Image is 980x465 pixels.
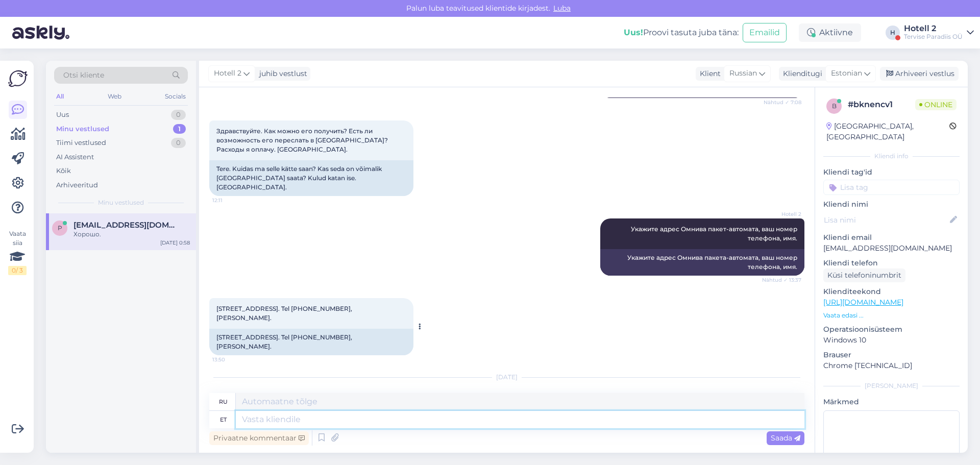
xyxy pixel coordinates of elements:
a: Hotell 2Tervise Paradiis OÜ [904,25,974,41]
div: Arhiveeritud [56,180,98,190]
span: Luba [550,4,574,13]
div: AI Assistent [56,152,94,162]
span: Nähtud ✓ 13:37 [762,276,801,284]
p: Chrome [TECHNICAL_ID] [823,360,960,371]
div: Хорошо. [73,230,190,239]
p: Windows 10 [823,335,960,346]
div: # bknencv1 [848,99,915,111]
div: H [886,26,900,40]
p: [EMAIL_ADDRESS][DOMAIN_NAME] [823,243,960,254]
p: Kliendi tag'id [823,167,960,178]
div: Socials [163,90,188,103]
div: Vaata siia [8,229,27,275]
input: Lisa tag [823,180,960,195]
div: [DATE] [209,373,804,382]
div: [STREET_ADDRESS]. Tel [PHONE_NUMBER], [PERSON_NAME]. [209,329,413,355]
p: Kliendi nimi [823,199,960,210]
a: [URL][DOMAIN_NAME] [823,298,903,307]
span: Nähtud ✓ 7:08 [763,99,801,106]
div: juhib vestlust [255,68,307,79]
div: Arhiveeri vestlus [880,67,959,81]
p: Kliendi telefon [823,258,960,268]
div: Tiimi vestlused [56,138,106,148]
div: 0 [171,138,186,148]
span: Saada [771,433,800,443]
div: Küsi telefoninumbrit [823,268,905,282]
div: Web [106,90,124,103]
span: Online [915,99,957,110]
span: [STREET_ADDRESS]. Tel [PHONE_NUMBER], [PERSON_NAME]. [216,305,354,322]
span: 12:11 [212,197,251,204]
button: Emailid [743,23,787,42]
div: Kliendi info [823,152,960,161]
div: Kõik [56,166,71,176]
span: Укажите адрес Омнива пакет-автомата, ваш номер телефона, имя. [631,225,799,242]
span: Estonian [831,68,862,79]
p: Brauser [823,350,960,360]
div: [PERSON_NAME] [823,381,960,390]
p: Operatsioonisüsteem [823,324,960,335]
div: Tervise Paradiis OÜ [904,33,963,41]
div: [GEOGRAPHIC_DATA], [GEOGRAPHIC_DATA] [826,121,949,142]
img: Askly Logo [8,69,28,88]
span: Hotell 2 [214,68,241,79]
span: Hotell 2 [763,210,801,218]
div: All [54,90,66,103]
div: 1 [173,124,186,134]
div: Klienditugi [779,68,822,79]
p: Märkmed [823,397,960,407]
span: Здравствуйте. Как можно его получить? Есть ли возможность его переслать в [GEOGRAPHIC_DATA]? Расх... [216,127,389,153]
span: Russian [729,68,757,79]
div: Klient [696,68,721,79]
p: Kliendi email [823,232,960,243]
div: Tere. Kuidas ma selle kätte saan? Kas seda on võimalik [GEOGRAPHIC_DATA] saata? Kulud katan ise. ... [209,160,413,196]
div: 0 [171,110,186,120]
span: Otsi kliente [63,70,104,81]
p: Vaata edasi ... [823,311,960,320]
span: plejada@list.ru [73,221,180,230]
div: Aktiivne [799,23,861,42]
div: ru [219,393,228,410]
span: 13:50 [212,356,251,363]
div: et [220,411,227,428]
div: Укажите адрес Омнива пакета-автомата, ваш номер телефона, имя. [600,249,804,276]
div: Minu vestlused [56,124,109,134]
div: Proovi tasuta juba täna: [624,27,739,39]
div: Privaatne kommentaar [209,431,309,445]
input: Lisa nimi [824,214,948,226]
div: Hotell 2 [904,25,963,33]
span: Minu vestlused [98,198,144,207]
div: 0 / 3 [8,266,27,275]
span: b [832,102,837,110]
div: [DATE] 0:58 [160,239,190,247]
span: p [58,224,62,232]
div: Uus [56,110,69,120]
b: Uus! [624,28,643,37]
p: Klienditeekond [823,286,960,297]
